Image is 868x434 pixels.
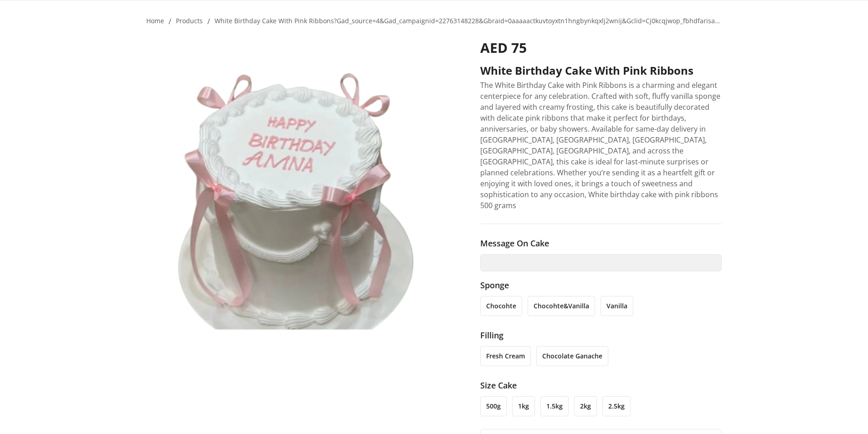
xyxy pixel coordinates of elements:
[512,396,535,416] li: 1kg
[480,237,722,250] h3: Message on cake
[601,296,633,316] li: vanilla
[602,396,631,416] li: 2.5kg
[480,38,527,57] span: AED 75
[176,16,203,25] a: products
[536,346,608,366] li: chocolate ganache
[480,346,531,366] li: fresh cream
[207,16,210,27] li: /
[480,80,722,211] p: The White Birthday Cake with Pink Ribbons is a charming and elegant centerpiece for any celebrati...
[528,296,595,316] li: chocohte&vanilla
[480,296,522,316] li: chocohte
[480,379,722,392] h3: Size cake
[146,16,164,25] a: Home
[540,396,569,416] li: 1.5kg
[480,63,722,78] h2: White birthday cake with pink ribbons
[146,40,455,342] img: White birthday cake with pink ribbons White Birthday Cake with Pink Ribbons كيك عيد ميلاد أبيض بش...
[574,396,597,416] li: 2kg
[169,16,171,27] li: /
[480,279,722,291] h3: Sponge
[480,329,722,342] h3: filling
[480,396,507,416] li: 500g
